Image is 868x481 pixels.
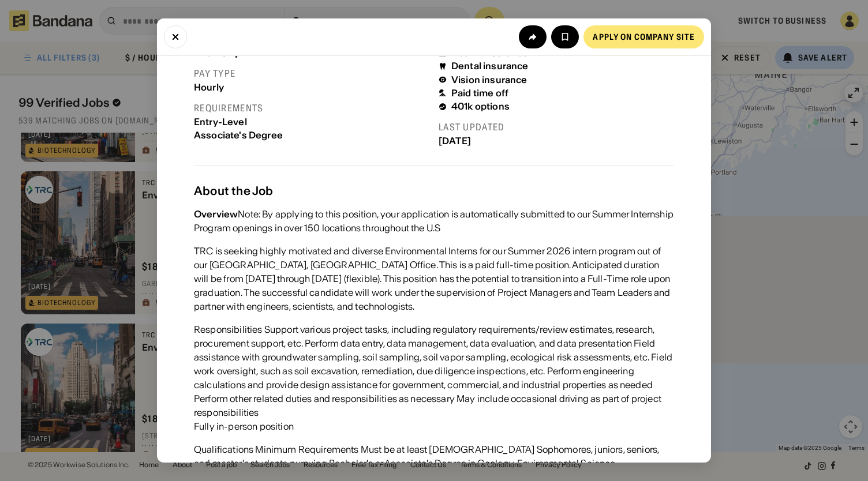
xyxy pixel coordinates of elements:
div: Hourly [194,82,429,93]
div: Dental insurance [451,61,529,72]
div: Requirements [194,102,429,114]
div: Note: By applying to this position, your application is automatically submitted to our Summer Int... [194,207,674,235]
div: Pay type [194,67,429,80]
div: Associate's Degree [194,130,429,141]
div: Vision insurance [451,74,527,85]
div: 401k options [451,101,510,112]
div: Apply on company site [593,33,695,41]
div: Responsibilities Support various project tasks, including regulatory requirements/review estimate... [194,322,674,433]
div: Entry-Level [194,117,429,127]
div: [DATE] [439,136,674,146]
div: About the Job [194,184,674,198]
div: Paid time off [451,88,508,99]
div: Overview [194,208,238,220]
div: TRC is seeking highly motivated and diverse Environmental Interns for our Summer 2026 intern prog... [194,244,674,313]
button: Close [164,25,187,48]
div: Last updated [439,121,674,133]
